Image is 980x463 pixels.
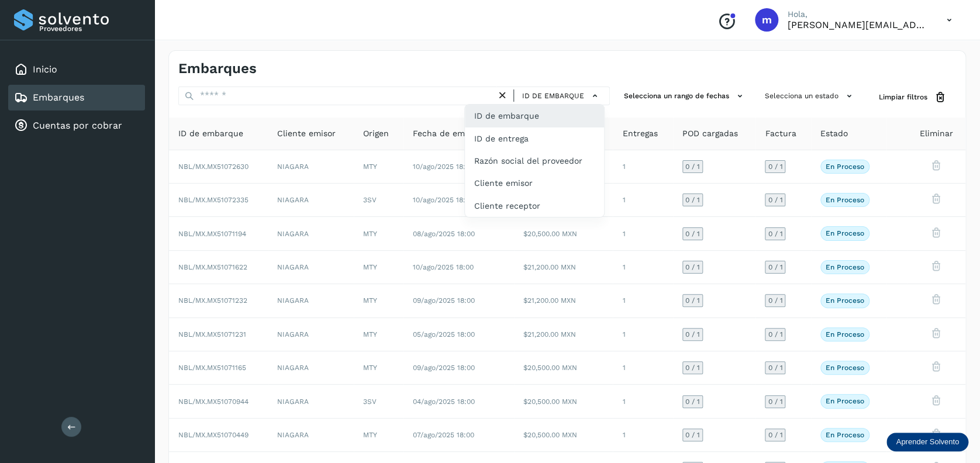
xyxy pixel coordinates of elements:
[896,437,959,447] p: Aprender Solvento
[886,433,968,451] div: Aprender Solvento
[465,105,604,127] div: ID de embarque
[788,19,928,30] p: mariela.santiago@fsdelnorte.com
[39,25,140,33] p: Proveedores
[8,85,145,110] div: Embarques
[465,150,604,172] div: Razón social del proveedor
[33,92,84,103] a: Embarques
[8,113,145,139] div: Cuentas por cobrar
[8,57,145,82] div: Inicio
[465,195,604,217] div: Cliente receptor
[465,172,604,194] div: Cliente emisor
[33,120,122,131] a: Cuentas por cobrar
[33,64,57,75] a: Inicio
[465,127,604,150] div: ID de entrega
[788,9,928,19] p: Hola,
